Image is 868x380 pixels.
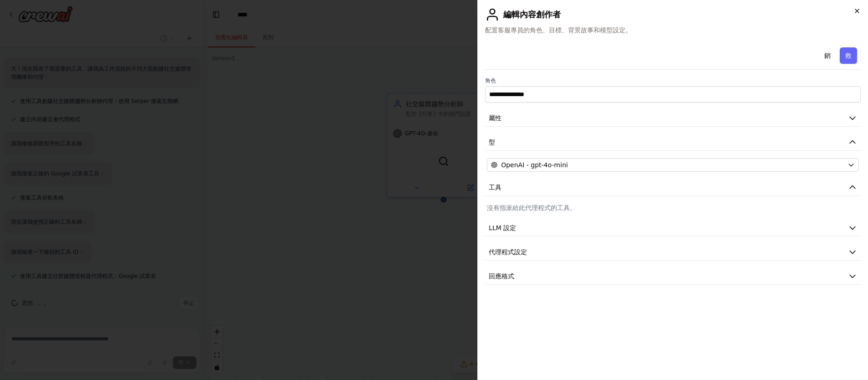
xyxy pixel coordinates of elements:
font: 角色 [485,77,496,84]
button: 工具 [485,179,861,196]
button: 回應格式 [485,268,861,285]
font: 回應格式 [489,272,514,280]
span: OpenAI - gpt-4o-mini [501,160,568,169]
font: 工具 [489,184,501,191]
button: 銷 [819,47,836,64]
button: 代理程式設定 [485,244,861,261]
font: 銷 [824,52,831,59]
button: 屬性 [485,110,861,127]
font: 配置客服專員的角色、目標、背景故事和模型設定。 [485,26,632,34]
font: 救 [845,52,852,59]
font: 代理程式設定 [489,248,527,256]
font: LLM 設定 [489,224,516,231]
font: 沒有指派給此代理程式的工具。 [487,204,576,211]
font: 屬性 [489,114,501,122]
button: 救 [840,47,857,64]
button: 型 [485,134,861,151]
font: 型 [489,139,495,146]
button: OpenAI - gpt-4o-mini [487,158,859,172]
button: LLM 設定 [485,220,861,236]
font: 編輯內容創作者 [503,10,561,19]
